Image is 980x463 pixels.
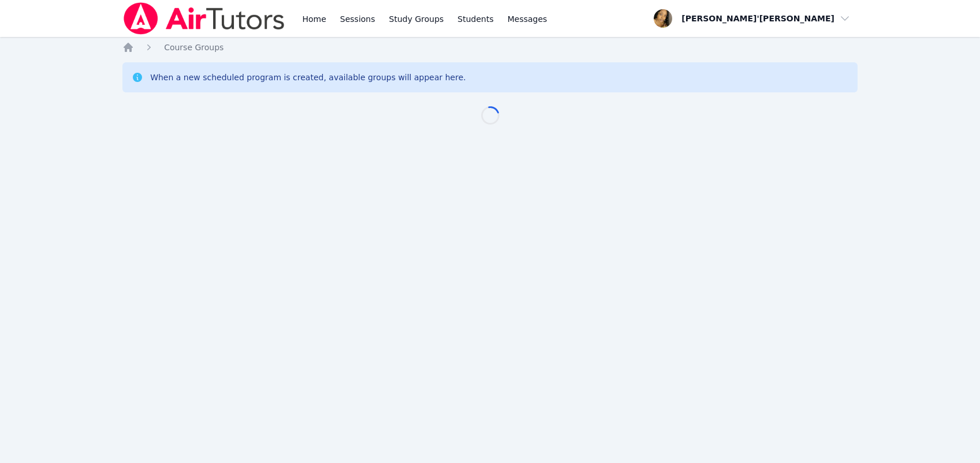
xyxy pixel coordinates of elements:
[508,13,547,25] span: Messages
[122,2,286,35] img: Air Tutors
[122,42,858,53] nav: Breadcrumb
[150,72,466,83] div: When a new scheduled program is created, available groups will appear here.
[164,42,223,53] a: Course Groups
[164,43,223,52] span: Course Groups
